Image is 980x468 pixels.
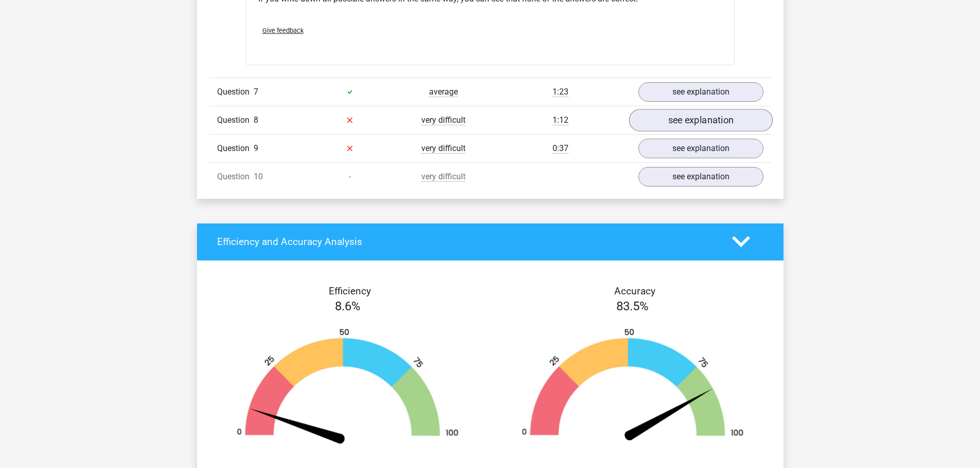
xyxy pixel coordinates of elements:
[553,87,568,97] span: 1:23
[303,171,397,183] div: -
[217,236,717,248] h4: Efficiency and Accuracy Analysis
[221,328,475,445] img: 9.368dbdf3dc12.png
[217,142,254,155] span: Question
[616,299,649,313] span: 83.5%
[217,171,254,183] span: Question
[421,143,466,154] span: very difficult
[254,143,258,153] span: 9
[638,167,763,186] a: see explanation
[506,328,760,445] img: 83.468b19e7024c.png
[629,109,772,132] a: see explanation
[638,82,763,102] a: see explanation
[638,139,763,158] a: see explanation
[429,87,458,97] span: average
[262,27,304,34] span: Give feedback
[502,285,768,297] h4: Accuracy
[421,172,466,182] span: very difficult
[553,143,568,154] span: 0:37
[335,299,361,313] span: 8.6%
[254,87,258,97] span: 7
[217,114,254,126] span: Question
[553,115,568,125] span: 1:12
[421,115,466,125] span: very difficult
[254,172,263,181] span: 10
[217,285,483,297] h4: Efficiency
[254,115,258,125] span: 8
[217,86,254,98] span: Question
